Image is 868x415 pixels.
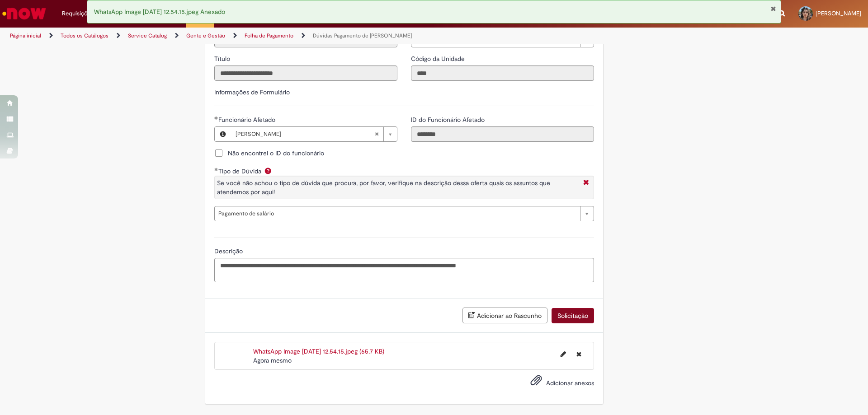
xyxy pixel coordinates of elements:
button: Fechar Notificação [770,5,776,12]
a: Service Catalog [128,32,167,39]
span: WhatsApp Image [DATE] 12.54.15.jpeg Anexado [94,8,225,16]
span: Ajuda para Tipo de Dúvida [263,167,274,174]
span: Descrição [214,247,245,255]
label: Somente leitura - Código da Unidade [411,54,467,63]
abbr: Limpar campo Funcionário Afetado [370,127,383,141]
a: Gente e Gestão [186,32,225,39]
a: [PERSON_NAME]Limpar campo Funcionário Afetado [231,127,397,141]
input: Título [214,65,397,81]
input: ID do Funcionário Afetado [411,126,594,142]
img: ServiceNow [1,5,47,23]
span: Agora mesmo [253,356,292,364]
button: Adicionar ao Rascunho [462,308,547,323]
span: Se você não achou o tipo de dúvida que procura, por favor, verifique na descrição dessa oferta qu... [217,179,550,196]
span: Somente leitura - ID do Funcionário Afetado [411,116,486,124]
a: Todos os Catálogos [61,32,108,39]
textarea: Descrição [214,258,594,282]
a: Página inicial [10,32,41,39]
button: Funcionário Afetado, Visualizar este registro Adriano Paulo de Oliveira [215,127,231,141]
button: Solicitação [552,308,594,323]
span: Não encontrei o ID do funcionário [228,149,324,158]
span: Pagamento de salário [218,206,576,221]
span: Adicionar anexos [546,379,594,387]
ul: Trilhas de página [7,28,572,44]
button: Adicionar anexos [528,372,544,393]
label: Somente leitura - Título [214,54,232,63]
label: Informações de Formulário [214,88,290,96]
input: Código da Unidade [411,65,594,81]
time: 29/08/2025 15:35:54 [253,356,292,364]
span: [PERSON_NAME] [236,127,374,141]
span: Tipo de Dúvida [218,167,263,175]
span: Requisições [62,9,94,18]
span: Somente leitura - Título [214,55,232,63]
a: Folha de Pagamento [245,32,293,39]
span: [PERSON_NAME] [816,9,861,17]
button: Excluir WhatsApp Image 2025-08-29 at 12.54.15.jpeg [571,347,587,361]
button: Editar nome de arquivo WhatsApp Image 2025-08-29 at 12.54.15.jpeg [555,347,571,361]
span: Obrigatório Preenchido [214,168,218,171]
span: Necessários - Funcionário Afetado [218,116,277,124]
a: WhatsApp Image [DATE] 12.54.15.jpeg (65.7 KB) [253,347,384,355]
i: Fechar More information Por question_tipo_de_duvida [581,178,591,188]
span: Somente leitura - Código da Unidade [411,55,467,63]
span: Obrigatório Preenchido [214,116,218,120]
a: Dúvidas Pagamento de [PERSON_NAME] [313,32,412,39]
